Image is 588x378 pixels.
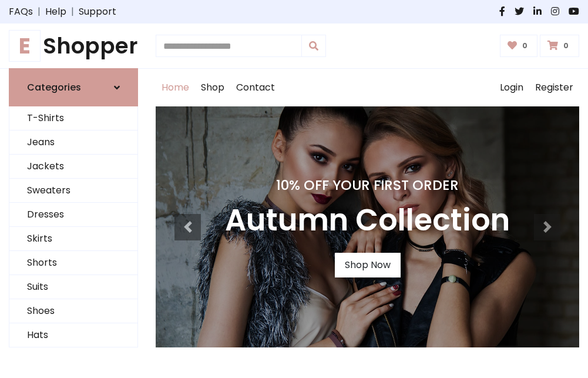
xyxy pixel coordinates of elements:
[9,275,137,299] a: Suits
[9,106,137,131] a: T-Shirts
[79,5,116,19] a: Support
[27,82,81,93] h6: Categories
[500,35,538,57] a: 0
[230,69,281,106] a: Contact
[9,155,137,179] a: Jackets
[9,179,137,203] a: Sweaters
[9,33,138,59] h1: Shopper
[66,5,79,19] span: |
[33,5,45,19] span: |
[45,5,66,19] a: Help
[494,69,529,106] a: Login
[540,35,579,57] a: 0
[225,203,510,239] h3: Autumn Collection
[9,251,137,275] a: Shorts
[156,69,195,106] a: Home
[195,69,230,106] a: Shop
[9,30,41,62] span: E
[9,5,33,19] a: FAQs
[9,227,137,251] a: Skirts
[9,299,137,323] a: Shoes
[335,253,401,277] a: Shop Now
[225,177,510,193] h4: 10% Off Your First Order
[560,41,572,51] span: 0
[519,41,530,51] span: 0
[9,33,138,59] a: EShopper
[529,69,579,106] a: Register
[9,68,138,106] a: Categories
[9,131,137,155] a: Jeans
[9,323,137,347] a: Hats
[9,203,137,227] a: Dresses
